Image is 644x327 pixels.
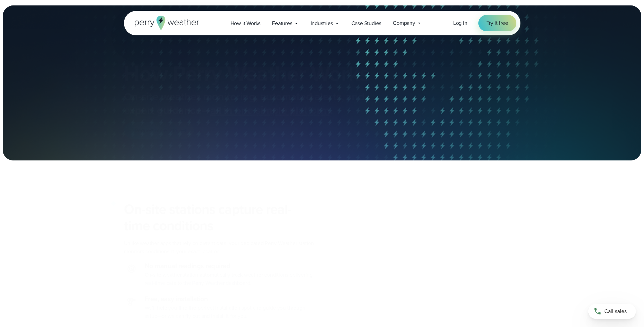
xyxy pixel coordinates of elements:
[604,307,627,315] span: Call sales
[231,19,261,28] span: How it Works
[346,16,387,30] a: Case Studies
[393,19,415,27] span: Company
[453,19,467,27] a: Log in
[588,304,636,319] a: Call sales
[351,19,382,28] span: Case Studies
[478,15,516,31] a: Try it free
[311,19,333,28] span: Industries
[486,19,508,27] span: Try it free
[272,19,292,28] span: Features
[225,16,266,30] a: How it Works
